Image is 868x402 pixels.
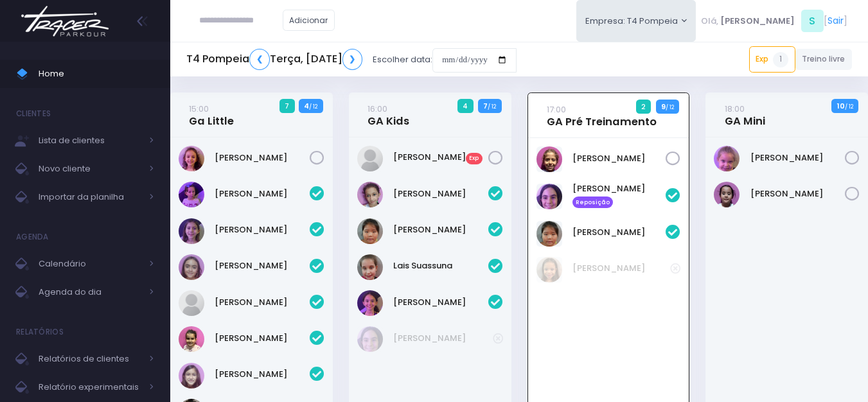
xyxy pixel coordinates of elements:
[357,254,383,280] img: Lais Suassuna
[179,290,204,316] img: Júlia Meneguim Merlo
[393,188,488,200] a: [PERSON_NAME]
[189,102,234,128] a: 15:00Ga Little
[725,103,745,115] small: 18:00
[342,49,363,70] a: ❯
[189,103,209,115] small: 15:00
[661,101,666,112] strong: 9
[636,100,651,114] span: 2
[179,363,204,389] img: Olívia Marconato Pizzo
[357,146,383,171] img: Manuela Bianchi Vieira de Moraes
[720,15,795,28] span: [PERSON_NAME]
[179,218,204,244] img: Antonella Zappa Marques
[466,153,483,164] span: Exp
[39,66,154,82] span: Home
[357,218,383,244] img: Júlia Ayumi Tiba
[186,45,517,74] div: Escolher data:
[39,379,141,396] span: Relatório experimentais
[393,259,488,272] a: Lais Suassuna
[701,15,718,28] span: Olá,
[483,101,488,111] strong: 7
[750,152,846,164] a: [PERSON_NAME]
[215,152,310,164] a: [PERSON_NAME]
[179,326,204,352] img: Nicole Esteves Fabri
[828,14,844,28] a: Sair
[16,101,51,127] h4: Clientes
[572,152,666,165] a: [PERSON_NAME]
[457,99,474,113] span: 4
[393,151,488,164] a: [PERSON_NAME]Exp
[215,368,310,381] a: [PERSON_NAME]
[845,103,853,110] small: / 12
[572,197,614,208] span: Reposição
[39,132,141,149] span: Lista de clientes
[725,102,765,128] a: 18:00GA Mini
[186,49,362,70] h5: T4 Pompeia Terça, [DATE]
[215,223,310,236] a: [PERSON_NAME]
[179,254,204,280] img: Eloah Meneguim Tenorio
[357,290,383,316] img: Lara Souza
[572,262,671,275] a: [PERSON_NAME]
[249,49,270,70] a: ❮
[536,257,562,283] img: Júlia Ibarrola Lima
[572,182,666,208] a: [PERSON_NAME] Reposição
[801,10,824,32] span: S
[368,102,409,128] a: 16:00GA Kids
[215,259,310,272] a: [PERSON_NAME]
[39,256,141,272] span: Calendário
[215,332,310,345] a: [PERSON_NAME]
[215,188,310,200] a: [PERSON_NAME]
[536,184,562,209] img: Antonella Rossi Paes Previtalli
[837,101,845,111] strong: 10
[39,189,141,205] span: Importar da planilha
[750,188,846,200] a: [PERSON_NAME]
[393,223,488,236] a: [PERSON_NAME]
[283,10,335,31] a: Adicionar
[536,146,562,172] img: Julia Gomes
[773,52,788,67] span: 1
[749,46,795,72] a: Exp1
[357,182,383,207] img: Ivy Miki Miessa Guadanuci
[279,99,295,113] span: 7
[304,101,309,111] strong: 4
[488,103,496,110] small: / 12
[714,146,740,171] img: Bella Mandelli
[696,6,852,35] div: [ ]
[547,103,657,128] a: 17:00GA Pré Treinamento
[309,103,317,110] small: / 12
[16,319,64,345] h4: Relatórios
[795,49,853,70] a: Treino livre
[16,224,49,250] h4: Agenda
[393,296,488,309] a: [PERSON_NAME]
[666,103,674,111] small: / 12
[572,226,666,239] a: [PERSON_NAME]
[547,103,566,116] small: 17:00
[39,351,141,367] span: Relatórios de clientes
[179,182,204,207] img: Alice Mattos
[368,103,387,115] small: 16:00
[39,161,141,177] span: Novo cliente
[714,182,740,207] img: Laura Lopes Rodrigues
[179,146,204,171] img: Laura da Silva Gueroni
[393,332,493,345] a: [PERSON_NAME]
[39,284,141,301] span: Agenda do dia
[357,326,383,352] img: Antonella Rossi Paes Previtalli
[536,221,562,247] img: Júlia Ayumi Tiba
[215,296,310,309] a: [PERSON_NAME]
